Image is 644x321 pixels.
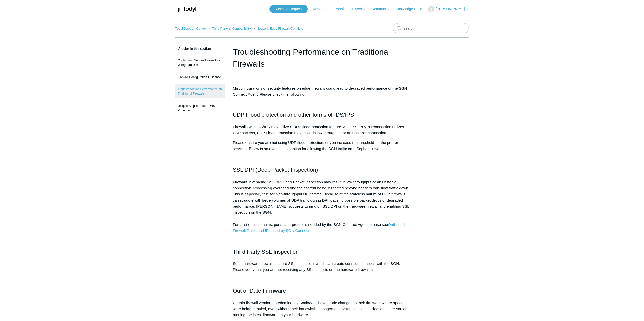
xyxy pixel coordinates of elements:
button: [PERSON_NAME] [428,6,469,12]
a: Network Edge Firewall Conflicts [257,27,303,30]
p: Misconfigurations or security features on edge firewalls could lead to degraded performance of th... [233,85,411,97]
p: Certain firewall vendors, predominantly SonicWall, have made changes to their firmware where spee... [233,300,411,318]
a: Troubleshooting Performance on Traditional Firewalls [175,84,225,98]
h2: Third Party SSL Inspection [233,247,411,256]
a: Management Portal [313,6,349,12]
a: Outbound Firewall Rules and IPs used by SGN Connect [233,222,405,233]
a: Knowledge Base [396,6,427,12]
a: University [350,6,370,12]
a: Submit a Request [269,5,308,13]
a: Configuring Sophos Firewall for Wireguard Use [175,56,225,70]
span: Articles in this section [175,47,211,51]
a: Todyl Support Center [175,27,206,30]
a: Ubiquiti Amplifi Router DNS Protection [175,101,225,115]
h2: Out of Date Firmware [233,286,411,295]
span: [PERSON_NAME] [435,7,465,11]
a: Community [371,6,394,12]
h1: Troubleshooting Performance on Traditional Firewalls [233,46,411,70]
h2: SSL DPI (Deep Packet Inspection) [233,165,411,174]
p: Firewalls leveraging SSL DPI Deep Packet Inspection may result in low throughput or an unstable c... [233,179,411,234]
h2: UDP Flood protection and other forms of IDS/IPS [233,101,411,119]
p: Some hardware firewalls feature SSL Inspection, which can create connection issues with the SGN. ... [233,261,411,273]
li: Todyl Support Center [175,27,207,30]
a: Firewall Configuration Guidance [175,72,225,82]
li: Network Edge Firewall Conflicts [252,27,303,30]
li: Third Party & Compatibility [207,27,252,30]
input: Search [393,23,469,33]
a: Third Party & Compatibility [212,27,251,30]
p: Please ensure you are not using UDP flood protection, or you increase the threshold for the prope... [233,140,411,152]
img: Todyl Support Center Help Center home page [175,5,197,14]
p: Firewalls with IDS/IPS may utilize a UDP flood protection feature. As the SGN VPN connection util... [233,124,411,136]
